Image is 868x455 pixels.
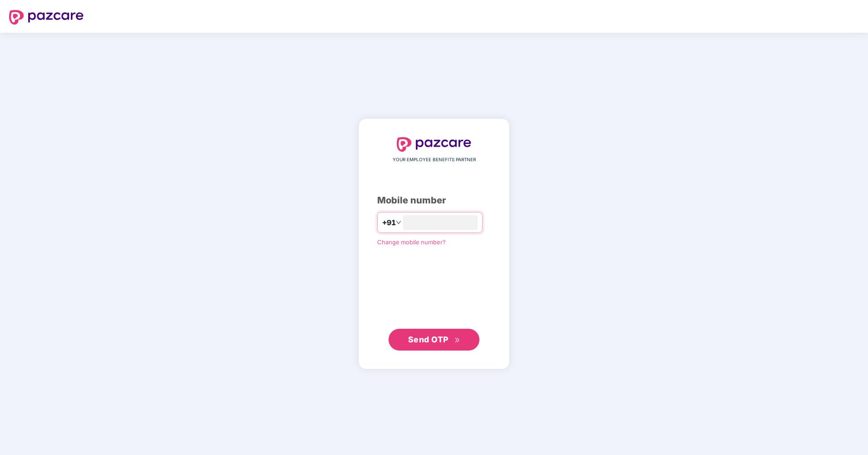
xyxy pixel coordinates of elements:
img: logo [9,10,84,25]
span: +91 [382,217,396,228]
button: Send OTPdouble-right [389,329,479,351]
span: Send OTP [408,335,449,344]
img: logo [397,137,471,152]
span: YOUR EMPLOYEE BENEFITS PARTNER [393,156,476,163]
a: Change mobile number? [377,238,446,246]
div: Mobile number [377,193,491,208]
span: double-right [454,337,460,343]
span: down [396,220,401,225]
